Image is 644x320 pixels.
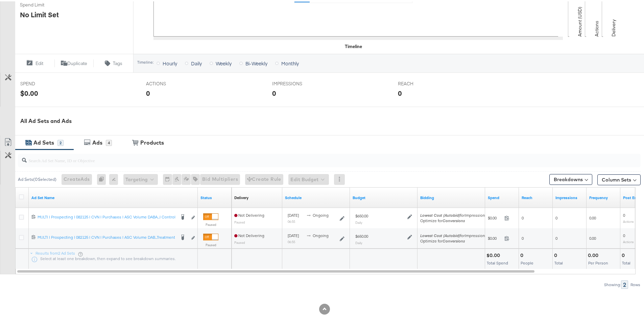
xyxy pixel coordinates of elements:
span: Duplicate [67,59,87,65]
span: $0.00 [488,214,502,219]
div: 0.00 [588,251,600,257]
label: Paused [203,221,218,226]
span: Per Person [588,259,608,264]
a: Your Ad Set name. [31,194,195,199]
span: [DATE] [288,211,299,216]
div: $650.00 [355,232,368,238]
a: Reflects the ability of your Ad Set to achieve delivery based on ad states, schedule and budget. [234,194,248,199]
sub: Daily [355,219,362,223]
a: MULTI | Prospecting | 082125 | CVN | Purchases | ASC Volume DAB...Treatment [38,233,175,240]
button: Breakdowns [549,173,592,184]
span: 0 [555,214,557,219]
span: [DATE] [288,232,299,237]
span: Hourly [163,59,177,65]
span: IMPRESSIONS [272,79,323,86]
div: MULTI | Prospecting | 082125 | CVN | Purchases | ASC Volume DAB...Treatment [38,233,175,239]
sub: Actions [623,218,634,222]
a: The average number of times your ad was served to each person. [589,194,618,199]
a: Shows when your Ad Set is scheduled to deliver. [285,194,347,199]
span: Total Spend [487,259,508,264]
sub: Paused [234,219,245,223]
div: MULTI | Prospecting | 082125 | CVN | Purchases | ASC Volume DABA...| Control [38,213,175,218]
span: for Impressions [420,211,487,216]
a: The number of times your ad was served. On mobile apps an ad is counted as served the first time ... [555,194,584,199]
button: Duplicate [54,58,94,66]
div: Ads [92,137,102,145]
em: Conversions [443,217,465,222]
span: 0 [522,234,524,239]
div: 0 [398,87,402,97]
a: The number of people your ad was served to. [522,194,550,199]
div: Ad Sets [33,137,54,145]
div: 4 [106,138,112,145]
div: $0.00 [20,87,38,97]
span: 0 [623,211,625,216]
em: Conversions [443,237,465,242]
span: Spend Limit [20,0,71,7]
sub: 06:55 [288,238,295,242]
div: Ad Sets ( 0 Selected) [18,175,56,181]
span: People [521,259,533,264]
span: Monthly [281,59,299,65]
div: Optimize for [420,237,487,242]
div: 0 [146,87,150,97]
div: 0 [554,251,559,257]
span: ongoing [313,232,329,237]
div: Products [140,137,164,145]
span: Not Delivering [234,232,264,237]
a: Shows the current budget of Ad Set. [353,194,415,199]
div: 2 [57,138,64,145]
span: 0 [555,234,557,239]
span: ongoing [313,211,329,216]
div: $650.00 [355,212,368,217]
div: Delivery [234,194,248,199]
a: Shows your bid and optimisation settings for this Ad Set. [420,194,482,199]
sub: Paused [234,239,245,243]
a: Shows the current state of your Ad Set. [200,194,229,199]
sub: 06:55 [288,218,295,222]
span: for Impressions [420,232,487,237]
a: MULTI | Prospecting | 082125 | CVN | Purchases | ASC Volume DABA...| Control [38,213,175,220]
span: ACTIONS [146,79,197,86]
sub: Actions [623,238,634,242]
span: Bi-Weekly [245,59,267,65]
div: 2 [621,279,628,287]
div: No Limit Set [20,8,59,18]
div: Showing: [604,281,621,286]
em: Lowest Cost (Autobid) [420,211,460,216]
span: $0.00 [488,234,502,239]
span: SPEND [20,79,71,86]
span: 0.00 [589,234,596,239]
div: Rows [630,281,641,286]
span: Tags [113,59,122,65]
div: Timeline: [137,59,154,63]
button: Edit [15,58,54,66]
a: The total amount spent to date. [488,194,516,199]
div: 0 [622,251,627,257]
span: Daily [191,59,202,65]
span: Edit [35,59,43,65]
sub: Daily [355,239,362,243]
div: 0 [97,173,109,184]
button: Tags [94,58,133,66]
span: REACH [398,79,449,86]
span: Total [622,259,630,264]
input: Search Ad Set Name, ID or Objective [27,150,583,163]
div: 0 [272,87,276,97]
div: 0 [520,251,525,257]
span: Total [554,259,563,264]
div: $0.00 [486,251,502,257]
span: 0 [623,232,625,237]
span: Weekly [216,59,232,65]
div: Optimize for [420,217,487,222]
span: Not Delivering [234,211,264,216]
button: Column Sets [597,173,641,184]
span: 0 [522,214,524,219]
span: 0.00 [589,214,596,219]
label: Paused [203,241,218,246]
em: Lowest Cost (Autobid) [420,232,460,237]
